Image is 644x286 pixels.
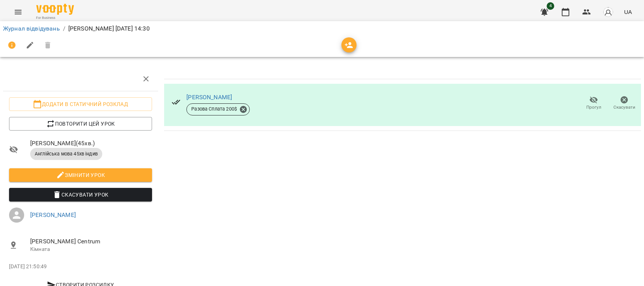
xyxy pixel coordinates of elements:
button: Змінити урок [9,168,152,182]
span: Англійська мова 45хв індив [30,151,102,157]
span: [PERSON_NAME] ( 45 хв. ) [30,139,152,148]
span: Додати в статичний розклад [15,100,146,109]
p: [PERSON_NAME] [DATE] 14:30 [68,24,150,33]
button: Додати в статичний розклад [9,97,152,111]
button: Menu [9,3,27,21]
img: avatar_s.png [603,7,613,17]
a: [PERSON_NAME] [186,94,232,101]
p: Кімната [30,246,152,253]
div: Разова Сплата 200$ [186,103,250,115]
span: For Business [36,15,74,20]
span: Прогул [586,104,601,111]
a: [PERSON_NAME] [30,211,76,218]
span: [PERSON_NAME] Centrum [30,237,152,246]
span: Разова Сплата 200 $ [187,106,241,112]
p: [DATE] 21:50:49 [9,263,152,271]
span: Скасувати [613,104,635,111]
button: Повторити цей урок [9,117,152,131]
button: Скасувати [609,93,639,114]
button: UA [621,5,635,19]
li: / [63,24,65,33]
span: Повторити цей урок [15,119,146,128]
a: Журнал відвідувань [3,25,60,32]
nav: breadcrumb [3,24,641,33]
button: Прогул [578,93,609,114]
img: Voopty Logo [36,4,74,15]
span: Змінити урок [15,171,146,180]
span: 4 [547,2,554,10]
span: Скасувати Урок [15,190,146,199]
button: Скасувати Урок [9,188,152,201]
span: UA [624,8,632,16]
